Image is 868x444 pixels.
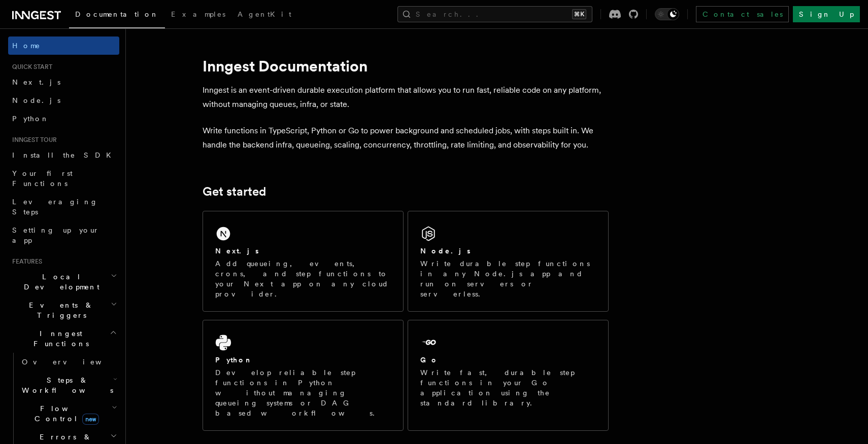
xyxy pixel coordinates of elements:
[82,414,99,425] span: new
[18,375,113,395] span: Steps & Workflows
[420,367,596,408] p: Write fast, durable step functions in your Go application using the standard library.
[8,73,119,91] a: Next.js
[8,146,119,164] a: Install the SDK
[12,78,60,86] span: Next.js
[12,226,99,244] span: Setting up your app
[8,109,119,128] a: Python
[18,371,119,399] button: Steps & Workflows
[215,258,391,299] p: Add queueing, events, crons, and step functions to your Next app on any cloud provider.
[408,211,609,312] a: Node.jsWrite durable step functions in any Node.js app and run on servers or serverless.
[655,8,679,20] button: Toggle dark mode
[171,10,225,18] span: Examples
[8,257,42,266] span: Features
[18,399,119,428] button: Flow Controlnew
[8,296,119,324] button: Events & Triggers
[18,353,119,371] a: Overview
[231,3,297,27] a: AgentKit
[22,358,126,366] span: Overview
[165,3,231,27] a: Examples
[420,258,596,299] p: Write durable step functions in any Node.js app and run on servers or serverless.
[420,246,471,256] h2: Node.js
[203,83,609,112] p: Inngest is an event-driven durable execution platform that allows you to run fast, reliable code ...
[12,115,49,123] span: Python
[8,63,52,71] span: Quick start
[572,9,586,19] kbd: ⌘K
[203,320,404,431] a: PythonDevelop reliable step functions in Python without managing queueing systems or DAG based wo...
[8,300,111,320] span: Events & Triggers
[203,124,609,152] p: Write functions in TypeScript, Python or Go to power background and scheduled jobs, with steps bu...
[8,268,119,296] button: Local Development
[8,164,119,193] a: Your first Functions
[793,6,860,22] a: Sign Up
[215,355,253,365] h2: Python
[203,211,404,312] a: Next.jsAdd queueing, events, crons, and step functions to your Next app on any cloud provider.
[397,6,592,22] button: Search...⌘K
[12,169,73,188] span: Your first Functions
[8,193,119,221] a: Leveraging Steps
[12,151,117,159] span: Install the SDK
[215,246,259,256] h2: Next.js
[8,272,111,292] span: Local Development
[203,184,266,199] a: Get started
[408,320,609,431] a: GoWrite fast, durable step functions in your Go application using the standard library.
[238,10,291,18] span: AgentKit
[8,91,119,109] a: Node.js
[203,57,609,75] h1: Inngest Documentation
[215,367,391,418] p: Develop reliable step functions in Python without managing queueing systems or DAG based workflows.
[8,136,57,144] span: Inngest tour
[18,403,112,424] span: Flow Control
[420,355,439,365] h2: Go
[696,6,789,22] a: Contact sales
[8,36,119,55] a: Home
[12,96,60,104] span: Node.js
[8,328,110,349] span: Inngest Functions
[69,3,165,28] a: Documentation
[12,41,41,51] span: Home
[8,324,119,353] button: Inngest Functions
[12,198,98,216] span: Leveraging Steps
[75,10,159,18] span: Documentation
[8,221,119,249] a: Setting up your app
